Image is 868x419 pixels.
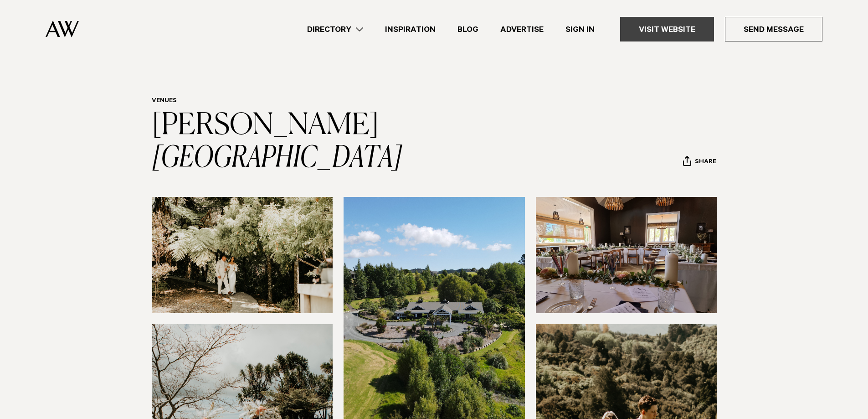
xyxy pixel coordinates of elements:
[447,23,489,36] a: Blog
[296,23,374,36] a: Directory
[620,17,714,41] a: Visit Website
[555,23,606,36] a: Sign In
[374,23,447,36] a: Inspiration
[683,155,717,169] button: Share
[695,158,716,167] span: Share
[489,23,555,36] a: Advertise
[46,21,79,37] img: Auckland Weddings Logo
[725,17,822,41] a: Send Message
[152,111,402,173] a: [PERSON_NAME][GEOGRAPHIC_DATA]
[152,98,177,105] a: Venues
